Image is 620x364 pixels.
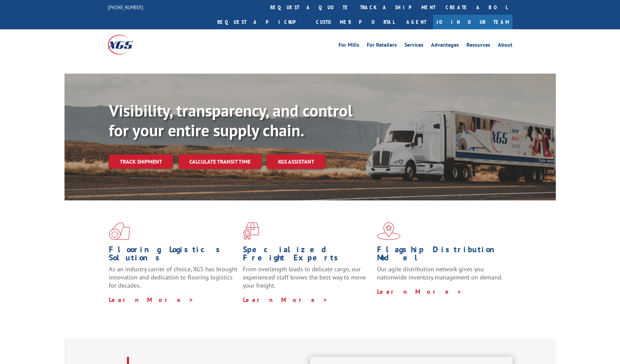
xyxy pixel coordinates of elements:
a: Advantages [431,42,459,50]
b: Visibility, transparency, and control for your entire supply chain. [109,100,352,141]
img: xgs-icon-focused-on-flooring-red [243,222,259,240]
a: For Mills [338,42,359,50]
a: Learn More > [109,296,194,304]
a: Calculate transit time [178,154,261,169]
h1: Flagship Distribution Model [377,245,506,265]
a: Learn More > [377,288,462,295]
a: For Retailers [367,42,397,50]
span: Our agile distribution network gives you nationwide inventory management on demand. [377,265,503,281]
a: Join Our Team [433,15,513,29]
a: Request a pickup [212,15,311,29]
p: From overlength loads to delicate cargo, our experienced staff knows the best way to move your fr... [243,265,372,295]
h1: Specialized Freight Experts [243,245,372,265]
a: Agent [400,15,433,29]
a: Learn More > [243,296,328,304]
a: Resources [466,42,490,50]
a: [PHONE_NUMBER] [108,4,143,11]
a: About [498,42,513,50]
img: xgs-icon-flagship-distribution-model-red [377,222,401,240]
span: As an industry carrier of choice, XGS has brought innovation and dedication to flooring logistics... [109,265,237,289]
img: xgs-icon-total-supply-chain-intelligence-red [109,222,130,240]
a: Customer Portal [311,15,400,29]
h1: Flooring Logistics Solutions [109,245,238,265]
a: XGS ASSISTANT [267,154,325,169]
a: Track shipment [109,154,173,169]
a: Services [404,42,423,50]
